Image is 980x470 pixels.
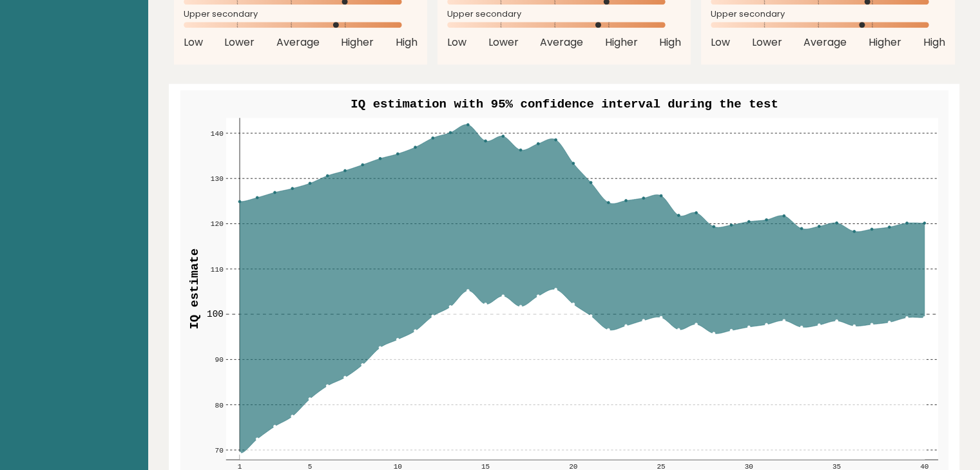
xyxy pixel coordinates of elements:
text: 90 [215,356,223,364]
text: 140 [210,129,223,137]
text: 20 [569,462,577,470]
span: Upper secondary [447,12,681,17]
text: 10 [393,462,401,470]
span: Upper secondary [184,12,418,17]
text: 1 [237,462,242,470]
text: 110 [210,265,223,273]
text: 40 [920,462,928,470]
text: 100 [207,308,224,319]
span: Upper secondary [711,12,945,17]
text: 130 [210,175,223,183]
span: Lower [488,35,518,50]
span: Lower [224,35,255,50]
text: 15 [481,462,489,470]
span: Low [447,35,466,50]
span: Higher [605,35,638,50]
span: Low [184,35,203,50]
text: IQ estimation with 95% confidence interval during the test [351,97,778,111]
text: IQ estimate [187,248,202,329]
span: Higher [341,35,374,50]
span: Lower [752,35,782,50]
span: Average [803,35,847,50]
span: Higher [869,35,901,50]
text: 70 [215,446,223,454]
span: High [396,35,418,50]
text: 5 [307,462,312,470]
span: High [923,35,945,50]
text: 30 [744,462,753,470]
span: Average [276,35,320,50]
span: Average [540,35,583,50]
text: 25 [657,462,665,470]
text: 80 [215,401,223,409]
span: High [659,35,681,50]
text: 35 [832,462,840,470]
span: Low [711,35,730,50]
text: 120 [210,220,223,228]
